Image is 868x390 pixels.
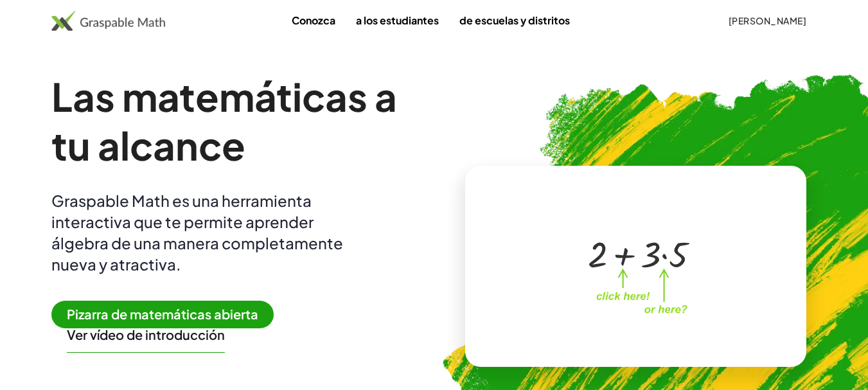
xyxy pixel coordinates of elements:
a: a los estudiantes [346,8,449,32]
font: Las matemáticas a tu alcance [51,72,397,169]
font: Pizarra de matemáticas abierta [67,306,258,322]
font: de escuelas y distritos [459,13,570,27]
a: Pizarra de matemáticas abierta [51,308,284,322]
font: a los estudiantes [356,13,439,27]
font: Ver vídeo de introducción [67,326,225,342]
button: [PERSON_NAME] [718,9,817,32]
font: [PERSON_NAME] [729,15,806,26]
a: de escuelas y distritos [449,8,580,32]
button: Ver vídeo de introducción [67,326,225,343]
a: Conozca [281,8,346,32]
font: Conozca [292,13,335,27]
font: Graspable Math es una herramienta interactiva que te permite aprender álgebra de una manera compl... [51,191,343,274]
